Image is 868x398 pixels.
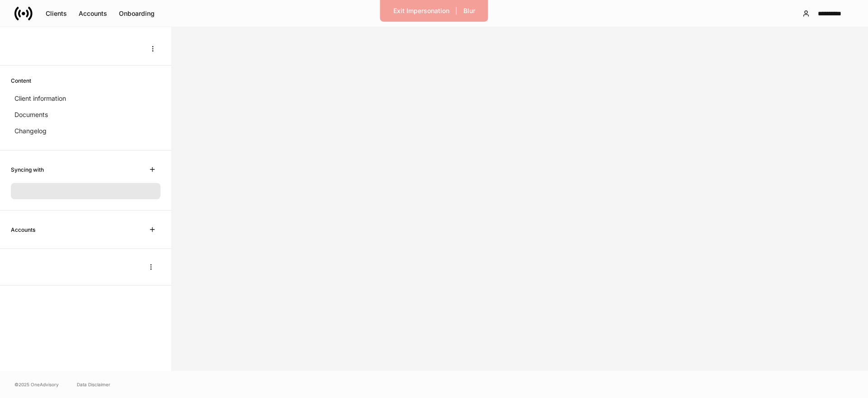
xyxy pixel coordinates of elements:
[463,8,475,14] div: Blur
[393,8,449,14] div: Exit Impersonation
[46,10,67,17] div: Clients
[40,6,73,21] button: Clients
[14,94,66,103] p: Client information
[14,126,47,136] p: Changelog
[11,165,44,174] h6: Syncing with
[113,6,160,21] button: Onboarding
[73,6,113,21] button: Accounts
[14,381,59,388] span: © 2025 OneAdvisory
[119,10,155,17] div: Onboarding
[11,123,160,139] a: Changelog
[387,4,455,18] button: Exit Impersonation
[14,110,48,119] p: Documents
[77,381,110,388] a: Data Disclaimer
[11,107,160,123] a: Documents
[458,4,481,18] button: Blur
[11,225,35,234] h6: Accounts
[11,76,31,85] h6: Content
[79,10,107,17] div: Accounts
[11,90,160,107] a: Client information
